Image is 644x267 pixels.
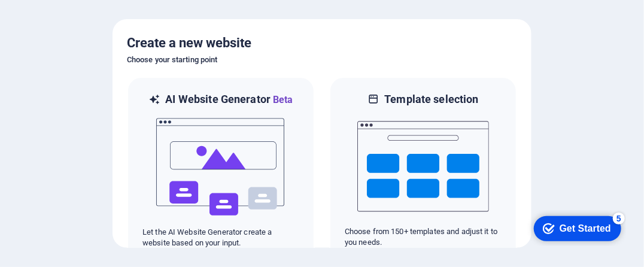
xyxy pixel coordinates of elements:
img: ai [155,107,287,227]
p: Let the AI Website Generator create a website based on your input. [142,227,299,248]
div: Get Started 5 items remaining, 0% complete [10,6,97,31]
span: Beta [271,94,293,105]
div: AI Website GeneratorBetaaiLet the AI Website Generator create a website based on your input. [127,77,315,264]
div: Get Started [35,13,87,24]
h5: Create a new website [127,34,517,53]
div: 5 [89,2,101,14]
h6: Choose your starting point [127,53,517,67]
h6: AI Website Generator [165,92,293,107]
h6: Template selection [384,92,478,107]
div: Template selectionChoose from 150+ templates and adjust it to you needs. [329,77,517,264]
p: Choose from 150+ templates and adjust it to you needs. [345,226,502,248]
